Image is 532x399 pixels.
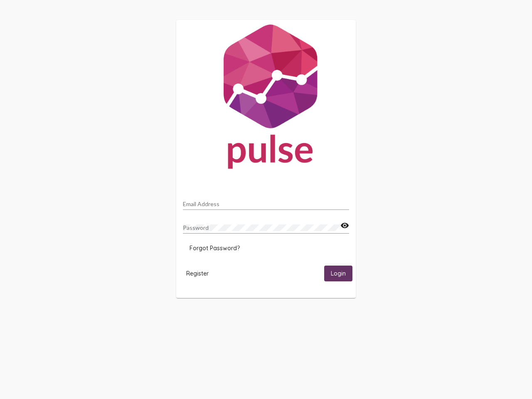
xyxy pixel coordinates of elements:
[190,244,240,252] span: Forgot Password?
[180,266,215,281] button: Register
[324,266,352,281] button: Login
[186,270,209,277] span: Register
[340,221,349,231] mat-icon: visibility
[331,270,346,278] span: Login
[183,241,246,256] button: Forgot Password?
[176,20,356,177] img: Pulse For Good Logo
